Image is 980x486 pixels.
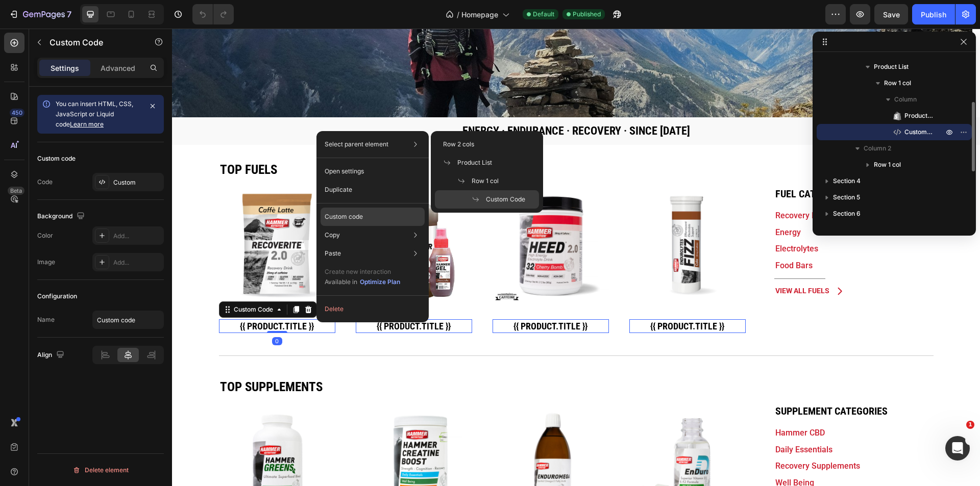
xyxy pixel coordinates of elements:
[184,158,300,274] a: Hammer Gel®
[603,215,646,225] a: Electrolytes
[325,278,357,286] span: Available in
[325,212,363,221] p: Custom code
[113,258,161,267] div: Add...
[47,350,574,367] h2: Top Supplements
[603,199,629,209] a: Energy
[37,315,55,324] div: Name
[10,109,24,117] div: 450
[172,29,980,486] iframe: Design area
[573,10,601,19] span: Published
[833,192,860,202] span: Section 5
[47,133,574,150] h2: Top fuels
[37,210,87,223] div: Background
[37,154,76,163] div: Custom code
[101,63,135,73] p: Advanced
[478,292,552,303] a: {{ product.title }}
[533,10,554,19] span: Default
[443,140,474,149] span: Row 2 cols
[56,100,133,128] span: You can insert HTML, CSS, JavaScript or Liquid code
[8,187,24,195] div: Beta
[47,158,163,274] a: Recoverite®
[37,258,55,267] div: Image
[51,63,79,73] p: Settings
[472,176,499,186] span: Row 1 col
[864,143,891,154] span: Column 2
[4,4,76,24] button: 7
[904,127,933,137] span: Custom Code
[321,158,437,274] a: HEED® Sports Drink
[833,209,861,219] span: Section 6
[325,185,352,194] p: Duplicate
[68,292,142,303] a: {{ product.title }}
[884,78,911,88] span: Row 1 col
[113,232,161,241] div: Add...
[603,258,657,266] a: View all FUELS
[70,120,104,128] a: Learn more
[602,375,755,390] h2: Supplement Categories
[341,292,415,303] a: {{ product.title }}
[457,158,574,274] a: Endurolytes Fizz®
[325,249,341,258] p: Paste
[360,277,400,287] div: Optimize Plan
[37,231,53,240] div: Color
[603,432,688,442] a: Recovery Supplements
[603,416,660,426] a: Daily Essentials
[205,292,279,303] a: {{ product.title }}
[113,178,161,187] div: Custom
[457,9,459,20] span: /
[72,464,129,476] div: Delete element
[461,9,498,20] span: Homepage
[37,177,53,187] div: Code
[603,232,641,242] a: Food Bars
[37,462,164,478] button: Delete element
[921,9,946,20] div: Publish
[325,140,388,149] p: Select parent element
[50,36,136,48] p: Custom Code
[37,348,66,362] div: Align
[603,182,659,192] a: Recovery Fuels
[833,176,861,186] span: Section 4
[602,158,730,172] h2: Fuel Categories
[325,231,340,240] p: Copy
[67,8,71,20] p: 7
[321,300,425,318] button: Delete
[603,449,642,459] a: Well Being
[457,158,492,167] span: Product List
[486,195,525,204] span: Custom Code
[60,276,103,286] div: Custom Code
[894,94,917,105] span: Column
[401,74,407,81] button: Dot
[98,95,710,110] h2: ENERGY · ENDURANCE · RECOVERY · SINCE [DATE]
[192,4,234,24] div: Undo/Redo
[603,399,653,409] a: Hammer CBD
[874,160,901,170] span: Row 1 col
[325,167,364,176] p: Open settings
[359,277,401,287] button: Optimize Plan
[883,10,900,19] span: Save
[874,62,909,72] span: Product List
[874,4,908,24] button: Save
[100,309,110,317] div: 0
[945,436,970,461] iframe: Intercom live chat
[325,267,401,277] p: Create new interaction
[966,421,974,429] span: 1
[912,4,955,24] button: Publish
[904,111,933,121] span: Product Images
[37,292,77,301] div: Configuration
